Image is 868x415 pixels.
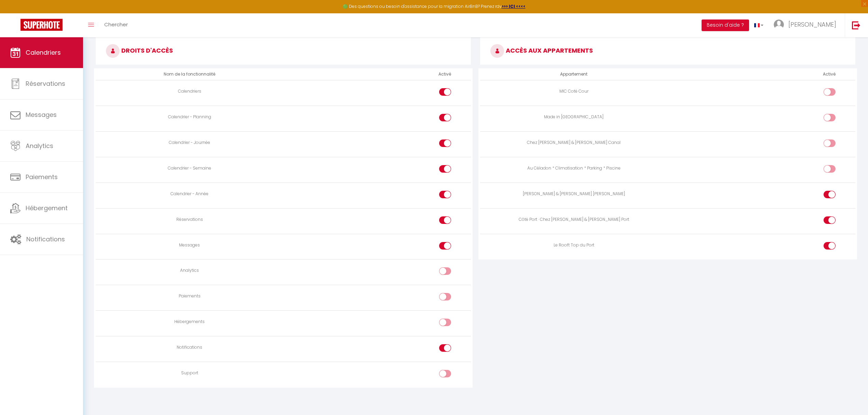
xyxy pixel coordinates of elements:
[96,37,471,65] h3: DROITS D'ACCÈS
[702,19,749,31] button: Besoin d'aide ?
[483,242,665,249] div: Le Rooft Top du Port
[98,319,281,325] div: Hébergements
[98,114,281,120] div: Calendrier - Planning
[98,139,281,146] div: Calendrier - Journée
[98,370,281,376] div: Support
[26,173,58,181] span: Paiements
[26,204,68,212] span: Hébergement
[436,68,454,80] th: Activé
[99,13,133,37] a: Chercher
[26,110,57,119] span: Messages
[26,79,65,88] span: Réservations
[480,68,668,80] th: Appartement
[483,139,665,146] div: Chez [PERSON_NAME] & [PERSON_NAME] Canal
[788,20,836,29] span: [PERSON_NAME]
[98,191,281,197] div: Calendrier - Année
[98,216,281,223] div: Réservations
[769,13,845,37] a: ... [PERSON_NAME]
[98,344,281,351] div: Notifications
[98,242,281,249] div: Messages
[96,68,283,80] th: Nom de la fonctionnalité
[852,21,860,29] img: logout
[98,267,281,274] div: Analytics
[21,19,63,31] img: Super Booking
[480,37,855,65] h3: ACCÈS AUX APPARTEMENTS
[98,88,281,95] div: Calendriers
[820,68,838,80] th: Activé
[98,165,281,172] div: Calendrier - Semaine
[502,3,526,9] a: >>> ICI <<<<
[26,235,65,243] span: Notifications
[98,293,281,299] div: Paiements
[26,48,61,57] span: Calendriers
[483,216,665,223] div: Côté Port · Chez [PERSON_NAME] & [PERSON_NAME] Port
[483,114,665,120] div: Made in [GEOGRAPHIC_DATA]
[774,19,784,30] img: ...
[483,88,665,95] div: MIC Coté Cour
[483,191,665,197] div: [PERSON_NAME] & [PERSON_NAME] [PERSON_NAME]
[26,142,53,150] span: Analytics
[483,165,665,172] div: Au Céladon * Climatisation * Parking * Piscine
[104,21,128,28] span: Chercher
